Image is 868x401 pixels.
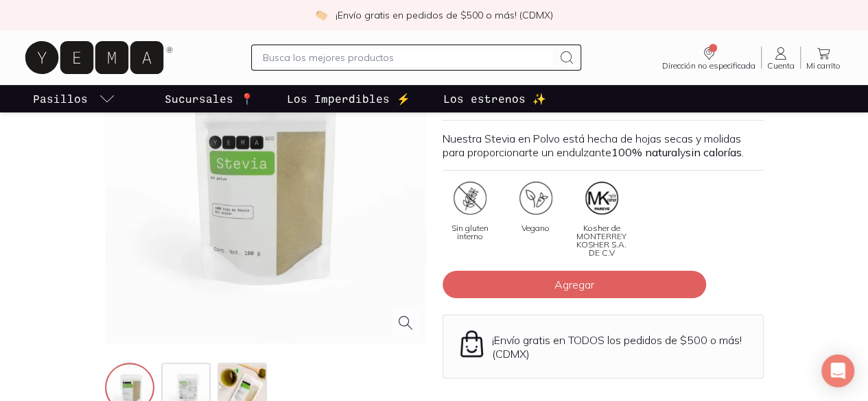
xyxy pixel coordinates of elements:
input: Busca los mejores productos [263,49,552,66]
span: Vegano [521,224,550,232]
p: ¡Envío gratis en pedidos de $500 o más! (CDMX) [336,8,553,22]
a: Cuenta [762,45,800,70]
img: certificate_86a4b5dc-104e-40e4-a7f8-89b43527f01f=fwebp-q70-w96 [519,182,552,215]
p: Los estrenos ✨ [443,90,546,107]
a: Sucursales 📍 [162,85,257,112]
a: Dirección no especificada [657,45,761,70]
span: Agregar [554,278,594,291]
span: Sin gluten interno [443,224,497,241]
span: Kosher de MONTERREY KOSHER S.A. DE C.V [574,224,629,257]
span: Cuenta [767,62,795,70]
p: Los Imperdibles ⚡️ [287,90,410,107]
p: ¡Envío gratis en TODOS los pedidos de $500 o más! (CDMX) [492,333,749,361]
a: Los Imperdibles ⚡️ [284,85,413,112]
a: Mi carrito [801,45,846,70]
div: Open Intercom Messenger [821,354,854,387]
img: check [315,9,327,21]
a: pasillo-todos-link [30,85,118,112]
p: Pasillos [33,90,88,107]
strong: 100% natural [611,145,680,159]
img: certificate_95b315a0-6def-49e8-a3b1-b6c9e7ad47a7=fwebp-q70-w96 [585,182,618,215]
a: Los estrenos ✨ [441,85,549,112]
strong: sin calorías [685,145,742,159]
img: certificate_55e4a1f1-8c06-4539-bb7a-cfec37afd660=fwebp-q70-w96 [454,182,486,215]
span: Dirección no especificada [662,62,755,70]
p: Sucursales 📍 [165,90,254,107]
p: Nuestra Stevia en Polvo está hecha de hojas secas y molidas para proporcionarte un endulzante y . [443,132,764,159]
button: Agregar [443,271,706,298]
img: Envío [457,329,486,359]
span: Mi carrito [806,62,841,70]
